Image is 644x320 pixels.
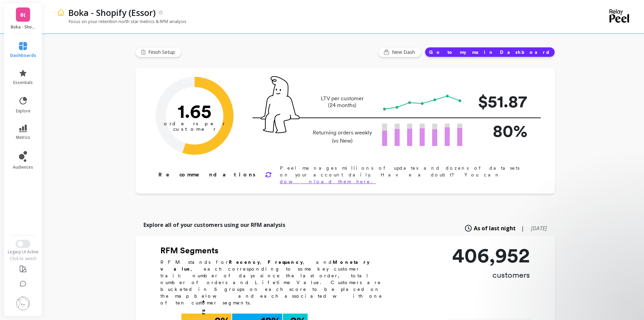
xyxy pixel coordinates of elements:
p: Boka - Shopify (Essor) [11,24,36,30]
div: Legacy UI Active [3,249,43,255]
b: Recency [229,259,260,265]
tspan: orders per [164,121,225,127]
span: [DATE] [531,225,547,232]
span: Finish Setup [148,49,177,56]
p: Boka - Shopify (Essor) [68,7,156,18]
text: 1.65 [178,100,212,122]
p: Recommendations [158,171,257,179]
p: LTV per customer (24 months) [311,95,374,109]
button: Go to my main Dashboard [425,47,555,57]
p: 80% [473,118,527,144]
img: profile picture [16,297,30,310]
p: customers [452,270,530,280]
button: Switch to New UI [16,240,30,248]
p: Explore all of your customers using our RFM analysis [143,221,285,229]
span: metrics [16,135,30,140]
h2: RFM Segments [160,245,391,256]
span: B( [20,11,26,19]
span: dashboards [10,53,36,58]
p: RFM stands for , , and , each corresponding to some key customer trait: number of days since the ... [160,259,391,306]
p: Focus on your retention north star metrics & RFM analysis [57,18,186,24]
b: Frequency [268,259,303,265]
a: download them here. [280,179,376,184]
span: As of last night [474,224,516,232]
span: audiences [13,165,33,170]
p: 406,952 [452,245,530,265]
span: | [521,224,524,232]
button: New Dash [378,47,421,57]
tspan: customer [173,126,216,132]
img: header icon [57,8,65,17]
button: Finish Setup [135,47,181,57]
p: Returning orders weekly (vs New) [311,129,374,145]
div: Click to switch [3,256,43,261]
p: Peel manages millions of updates and dozens of datasets on your account daily. Have a doubt? You can [280,165,533,185]
span: essentials [13,80,33,85]
img: pal seatted on line [261,76,299,133]
span: explore [16,108,30,114]
span: New Dash [392,49,417,56]
p: $51.87 [473,89,527,114]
